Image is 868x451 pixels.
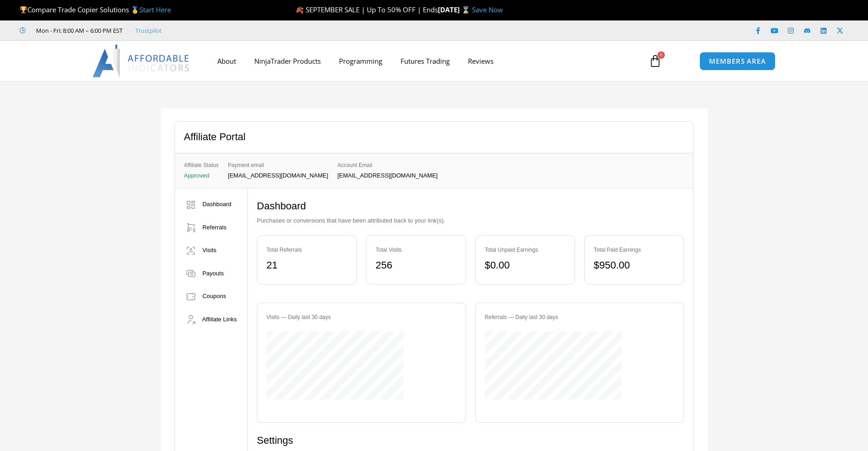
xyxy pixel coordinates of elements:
a: About [208,51,245,71]
div: Total Referrals [267,245,347,255]
a: Save Now [472,5,503,14]
span: Dashboard [202,201,231,208]
span: Compare Trade Copier Solutions 🥇 [20,5,171,14]
span: 🍂 SEPTEMBER SALE | Up To 50% OFF | Ends [295,5,438,14]
a: Reviews [459,51,503,71]
a: Dashboard [180,193,243,216]
a: 0 [635,48,675,74]
span: Visits [202,247,216,253]
a: NinjaTrader Products [245,51,330,71]
span: MEMBERS AREA [709,58,766,65]
h2: Dashboard [257,200,684,213]
a: Affiliate Links [180,308,243,331]
span: Coupons [202,293,226,299]
img: 🏆 [20,6,27,13]
span: Referrals [202,224,226,231]
div: Visits — Daily last 30 days [267,312,457,322]
span: Payouts [202,270,224,277]
span: 0 [657,51,665,59]
span: Affiliate Status [184,160,219,170]
p: [EMAIL_ADDRESS][DOMAIN_NAME] [337,172,437,179]
bdi: 950.00 [594,259,630,271]
nav: Menu [208,51,638,71]
a: Programming [330,51,391,71]
div: Referrals — Daily last 30 days [485,312,675,322]
a: Coupons [180,285,243,308]
img: LogoAI | Affordable Indicators – NinjaTrader [92,45,190,77]
span: Payment email [228,160,328,170]
bdi: 0.00 [485,259,510,271]
a: Start Here [139,5,171,14]
a: Payouts [180,262,243,285]
p: Purchases or conversions that have been attributed back to your link(s). [257,215,684,226]
h2: Settings [257,434,684,447]
strong: [DATE] ⌛ [438,5,472,14]
div: Total Unpaid Earnings [485,245,565,255]
a: Referrals [180,216,243,239]
a: MEMBERS AREA [699,52,776,71]
div: Total Visits [375,245,456,255]
p: [EMAIL_ADDRESS][DOMAIN_NAME] [228,172,328,179]
p: Approved [184,172,219,179]
a: Futures Trading [391,51,459,71]
div: Total Paid Earnings [594,245,674,255]
a: Trustpilot [135,25,162,36]
span: $ [594,259,599,271]
a: Visits [180,239,243,262]
div: 21 [267,256,347,275]
span: $ [485,259,490,271]
span: Affiliate Links [202,316,236,323]
h2: Affiliate Portal [184,131,246,144]
span: Account Email [337,160,437,170]
span: Mon - Fri: 8:00 AM – 6:00 PM EST [34,25,123,36]
div: 256 [375,256,456,275]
